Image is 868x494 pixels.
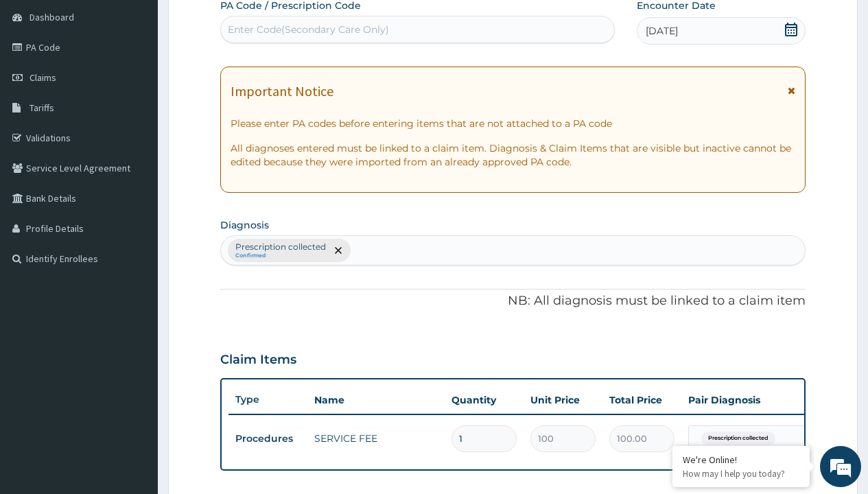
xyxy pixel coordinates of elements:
th: Type [228,387,307,412]
span: We're online! [80,155,189,294]
p: All diagnoses entered must be linked to a claim item. Diagnosis & Claim Items that are visible bu... [231,141,795,169]
td: SERVICE FEE [307,425,445,452]
th: Pair Diagnosis [681,386,832,414]
th: Quantity [445,386,524,414]
span: Claims [30,71,56,84]
th: Name [307,386,445,414]
div: Enter Code(Secondary Care Only) [228,23,389,36]
td: Procedures [228,426,307,451]
div: We're Online! [683,454,799,466]
span: Dashboard [30,11,74,23]
th: Unit Price [524,386,602,414]
p: Please enter PA codes before entering items that are not attached to a PA code [231,117,795,130]
div: Minimize live chat window [225,7,258,40]
div: Chat with us now [71,77,231,95]
p: NB: All diagnosis must be linked to a claim item [220,292,806,310]
th: Total Price [602,386,681,414]
span: Prescription collected [701,432,775,445]
span: remove selection option [332,244,344,257]
p: How may I help you today? [683,468,799,480]
h3: Claim Items [220,353,296,368]
h1: Important Notice [231,84,333,99]
textarea: Type your message and hit 'Enter' [7,340,261,388]
span: [DATE] [646,24,678,38]
label: Diagnosis [220,218,269,232]
p: Prescription collected [235,242,326,252]
span: Tariffs [30,102,54,114]
small: Confirmed [235,252,326,259]
img: d_794563401_company_1708531726252_794563401 [25,69,56,103]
